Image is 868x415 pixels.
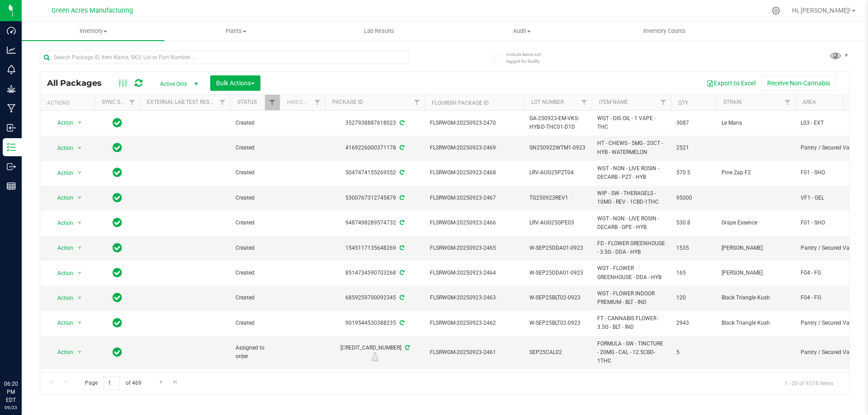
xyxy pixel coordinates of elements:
[398,270,404,276] span: Sync from Compliance System
[104,376,120,390] input: 1
[7,162,16,171] inline-svg: Outbound
[49,167,74,179] span: Action
[77,376,149,390] span: Page of 469
[4,380,18,404] p: 06:20 PM EDT
[236,119,274,127] span: Created
[155,376,168,388] a: Go to the next page
[451,27,593,35] span: Audit
[597,189,665,206] span: WIP - SW - THERAGELS - 10MG - REV - 1CBD-1THC
[529,348,586,357] span: SEP25CAL02
[430,348,519,357] span: FLSRWGM-20250923-2461
[47,100,91,106] div: Actions
[210,75,260,91] button: Bulk Actions
[722,219,790,227] span: Grape Essence
[676,119,711,127] span: 3087
[597,239,665,256] span: FD - FLOWER GREENHOUSE - 3.5G - DDA - HYB
[777,376,840,390] span: 1 - 20 of 9374 items
[49,242,74,254] span: Action
[236,269,274,277] span: Created
[49,267,74,280] span: Action
[22,22,165,41] a: Inventory
[398,294,404,301] span: Sync from Compliance System
[40,51,409,64] input: Search Package ID, Item Name, SKU, Lot or Part Number...
[236,194,274,202] span: Created
[430,144,519,152] span: FLSRWGM-20250923-2469
[113,216,122,229] span: In Sync
[74,191,85,204] span: select
[7,46,16,55] inline-svg: Analytics
[529,269,586,277] span: W-SEP25DDA01-0923
[529,244,586,252] span: W-SEP25DDA01-0923
[529,319,586,327] span: W-SEP25BLT02-0923
[597,139,665,156] span: HT - CHEWS - 5MG - 20CT - HYB - WATERMELON
[74,346,85,359] span: select
[801,219,858,227] span: F01 - SHO
[74,167,85,179] span: select
[430,269,519,277] span: FLSRWGM-20250923-2464
[324,168,426,177] div: 5047474155269552
[113,266,122,279] span: In Sync
[506,51,552,65] span: Include items not tagged for facility
[236,294,274,302] span: Created
[430,294,519,302] span: FLSRWGM-20250923-2463
[22,27,165,35] span: Inventory
[324,319,426,327] div: 9019544530388235
[113,166,122,179] span: In Sync
[49,292,74,304] span: Action
[7,65,16,74] inline-svg: Monitoring
[49,142,74,154] span: Action
[324,352,426,361] div: R&D Lab Sample
[676,144,711,152] span: 2521
[801,294,858,302] span: F04 - FG
[7,123,16,132] inline-svg: Inbound
[113,291,122,304] span: In Sync
[430,119,519,127] span: FLSRWGM-20250923-2470
[723,99,742,105] a: Strain
[236,244,274,252] span: Created
[801,269,858,277] span: F04 - FG
[324,269,426,277] div: 8514734590703268
[430,244,519,252] span: FLSRWGM-20250923-2465
[678,100,688,106] a: Qty
[7,104,16,113] inline-svg: Manufacturing
[722,119,790,127] span: Le Mans
[74,242,85,254] span: select
[676,269,711,277] span: 165
[770,6,782,15] div: Manage settings
[780,95,795,110] a: Filter
[801,168,858,177] span: F01 - SHO
[577,95,592,110] a: Filter
[722,244,790,252] span: [PERSON_NAME]
[236,168,274,177] span: Created
[529,294,586,302] span: W-SEP25BLT02-0923
[165,27,307,35] span: Plants
[4,404,18,411] p: 09/23
[49,317,74,329] span: Action
[49,191,74,204] span: Action
[676,194,711,202] span: 95000
[169,376,182,388] a: Go to the last page
[113,191,122,204] span: In Sync
[599,99,628,105] a: Item Name
[113,141,122,154] span: In Sync
[722,294,790,302] span: Black Triangle Kush
[593,22,736,41] a: Inventory Counts
[430,168,519,177] span: FLSRWGM-20250923-2468
[802,99,816,105] a: Area
[237,99,257,105] a: Status
[597,164,665,182] span: WGT - NON - LIVE ROSIN - DECARB - PZT - HYB
[324,344,426,361] div: [CREDIT_CARD_NUMBER]
[236,344,274,361] span: Assigned to order
[165,22,307,41] a: Plants
[529,219,586,227] span: LRV-AUG25GPE03
[676,319,711,327] span: 2943
[102,99,137,105] a: Sync Status
[676,168,711,177] span: 570.5
[113,242,122,254] span: In Sync
[430,219,519,227] span: FLSRWGM-20250923-2466
[801,194,858,202] span: VF1 - GEL
[597,264,665,281] span: WGT - FLOWER GREENHOUSE - DDA - HYB
[7,143,16,152] inline-svg: Inventory
[113,117,122,129] span: In Sync
[324,294,426,302] div: 6859259700092345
